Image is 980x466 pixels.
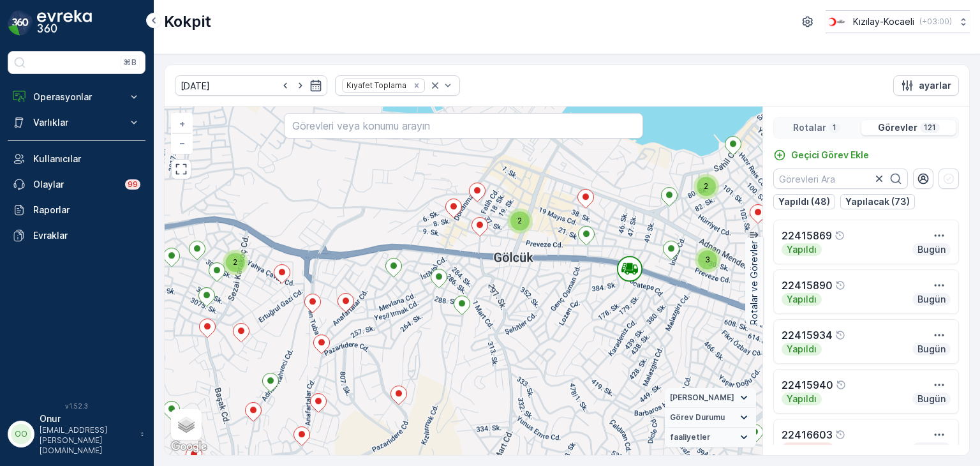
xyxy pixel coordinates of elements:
p: Bugün [916,243,947,256]
a: Layers [172,410,200,439]
input: Görevleri Ara [773,169,908,189]
div: Yardım Araç İkonu [835,280,845,290]
a: Raporlar [8,197,145,223]
p: Olaylar [33,178,117,191]
span: 2 [233,257,237,267]
a: Bu bölgeyi Google Haritalar'da açın (yeni pencerede açılır) [168,439,210,455]
p: Bugün [916,343,947,356]
input: dd/mm/yyyy [175,75,327,96]
a: Yakınlaştır [172,114,191,133]
p: Geçici Görev Ekle [791,149,869,162]
p: 22415869 [782,228,832,243]
span: − [179,137,186,148]
span: Görev Durumu [670,412,725,423]
div: OO [11,424,31,444]
p: Bugün [916,293,947,306]
a: Geçici Görev Ekle [773,149,869,162]
button: ayarlar [893,75,959,96]
div: Kıyafet Toplama [343,79,408,91]
p: Yapıldı [785,293,818,306]
p: Rotalar [793,121,826,134]
p: Yapılacak (73) [845,195,910,208]
span: 3 [705,255,710,264]
p: Kızılay-Kocaeli [853,15,914,28]
p: 22415890 [782,278,833,293]
div: Yardım Araç İkonu [835,230,845,241]
img: logo_dark-DEwI_e13.png [37,10,92,36]
p: Kullanıcılar [33,153,140,165]
div: Yardım Araç İkonu [836,380,846,390]
span: 2 [704,181,708,191]
p: Kokpit [164,11,211,32]
p: Yapıldı (48) [778,195,830,208]
div: 3 [695,247,720,273]
button: OOOnur[EMAIL_ADDRESS][PERSON_NAME][DOMAIN_NAME] [8,412,145,456]
span: 2 [517,216,522,225]
button: Varlıklar [8,110,145,135]
p: Yapıldı [785,393,818,405]
div: 2 [694,174,719,199]
p: Varlıklar [33,116,120,129]
a: Evraklar [8,223,145,248]
div: Remove Kıyafet Toplama [410,80,424,91]
p: 22415934 [782,327,833,343]
img: logo [8,10,33,36]
p: Rotalar ve Görevler [748,241,761,325]
input: Görevleri veya konumu arayın [284,113,642,139]
a: Olaylar99 [8,172,145,197]
span: + [179,118,185,129]
summary: faaliyetler [665,428,756,447]
button: Operasyonlar [8,84,145,110]
p: [EMAIL_ADDRESS][PERSON_NAME][DOMAIN_NAME] [40,425,134,456]
a: Uzaklaştır [172,133,191,153]
img: k%C4%B1z%C4%B1lay_0jL9uU1.png [826,15,848,29]
div: Yardım Araç İkonu [835,430,845,440]
button: Yapıldı (48) [773,194,835,209]
p: 1 [831,123,838,133]
div: 2 [223,250,248,275]
img: Google [168,439,210,455]
p: Yapıldı [785,243,818,256]
p: Raporlar [33,204,140,216]
p: Yapıldı [785,343,818,356]
a: Kullanıcılar [8,146,145,172]
span: [PERSON_NAME] [670,393,734,403]
p: Yapılacak [785,442,830,455]
span: faaliyetler [670,432,710,442]
p: ayarlar [919,79,951,92]
span: v 1.52.3 [8,402,145,410]
div: Yardım Araç İkonu [835,330,845,340]
p: Bugün [916,393,947,405]
p: ⌘B [124,57,137,68]
p: 121 [923,123,937,133]
p: 99 [128,179,138,190]
summary: Görev Durumu [665,408,756,428]
p: Görevler [878,121,917,134]
p: Evraklar [33,229,140,242]
button: Yapılacak (73) [840,194,915,209]
p: Operasyonlar [33,91,120,103]
p: 22415940 [782,377,833,393]
div: 2 [507,208,533,234]
p: Bugün [916,442,947,455]
p: 22416603 [782,427,833,442]
summary: [PERSON_NAME] [665,388,756,408]
button: Kızılay-Kocaeli(+03:00) [826,10,970,33]
p: Onur [40,412,134,425]
p: ( +03:00 ) [919,17,952,27]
